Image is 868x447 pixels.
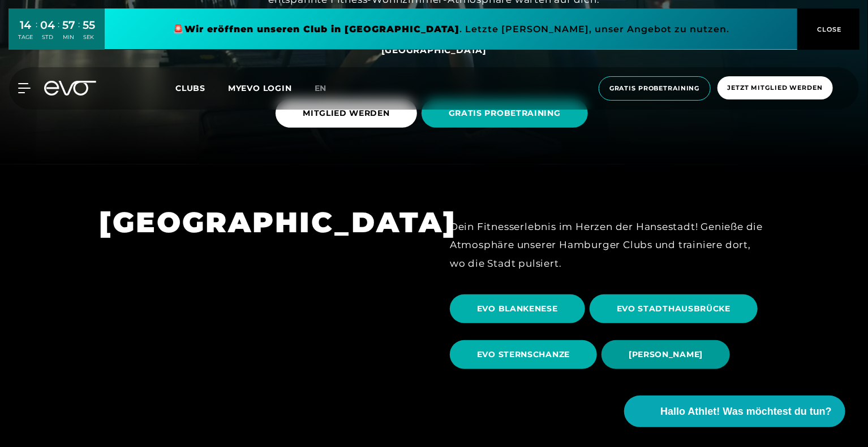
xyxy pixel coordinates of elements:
[175,83,228,93] a: Clubs
[714,76,836,101] a: Jetzt Mitglied werden
[83,17,95,33] div: 55
[40,33,55,41] div: STD
[450,218,769,272] div: Dein Fitnesserlebnis im Herzen der Hansestadt! Genieße die Atmosphäre unserer Hamburger Clubs und...
[18,17,33,33] div: 14
[40,17,55,33] div: 04
[36,18,37,48] div: :
[590,286,762,332] a: EVO STADTHAUSBRÜCKE
[78,18,80,48] div: :
[18,33,33,41] div: TAGE
[450,286,590,332] a: EVO BLANKENESE
[83,33,95,41] div: SEK
[595,76,714,101] a: Gratis Probetraining
[815,24,843,34] span: CLOSE
[315,82,341,95] a: en
[62,17,75,33] div: 57
[450,332,601,377] a: EVO STERNSCHANZE
[797,8,860,50] button: CLOSE
[315,83,327,93] span: en
[175,83,205,93] span: Clubs
[58,18,59,48] div: :
[617,303,731,315] span: EVO STADTHAUSBRÜCKE
[477,349,570,361] span: EVO STERNSCHANZE
[660,404,832,419] span: Hallo Athlet! Was möchtest du tun?
[477,303,558,315] span: EVO BLANKENESE
[728,83,823,93] span: Jetzt Mitglied werden
[624,396,845,427] button: Hallo Athlet! Was möchtest du tun?
[228,83,292,93] a: MYEVO LOGIN
[629,349,703,361] span: [PERSON_NAME]
[609,84,700,93] span: Gratis Probetraining
[62,33,75,41] div: MIN
[99,204,418,241] h1: [GEOGRAPHIC_DATA]
[601,332,734,377] a: [PERSON_NAME]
